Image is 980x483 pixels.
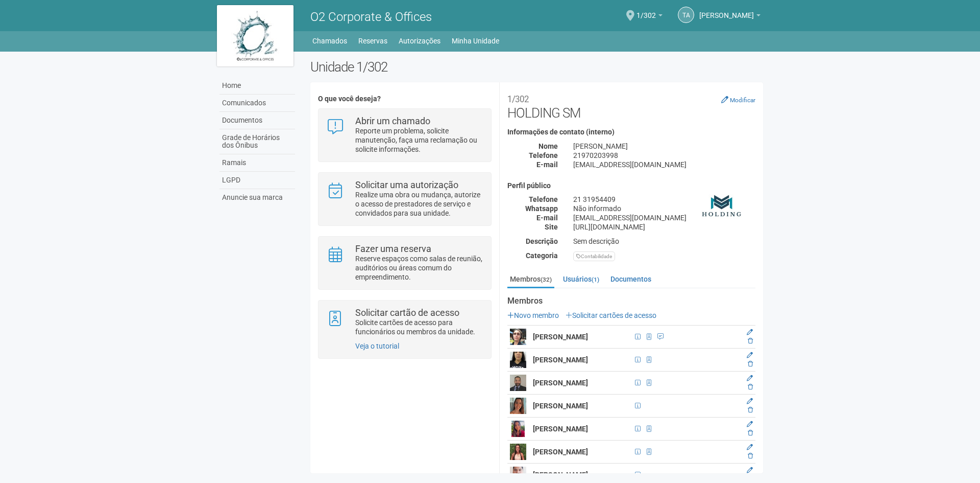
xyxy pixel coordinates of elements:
[560,271,602,287] a: Usuários(1)
[566,237,763,246] div: Sem descrição
[747,398,753,405] a: Editar membro
[533,402,588,410] strong: [PERSON_NAME]
[748,360,753,367] a: Excluir membro
[566,142,763,151] div: [PERSON_NAME]
[355,126,483,154] p: Reporte um problema, solicite manutenção, faça uma reclamação ou solicite informações.
[510,375,526,391] img: user.png
[312,34,347,48] a: Chamados
[507,182,755,190] h4: Perfil público
[507,94,529,104] small: 1/302
[507,311,559,319] a: Novo membro
[566,311,656,319] a: Solicitar cartões de acesso
[318,95,491,103] h4: O que você deseja?
[219,172,295,189] a: LGPD
[573,251,615,261] div: Contabilidade
[526,237,558,245] strong: Descrição
[566,222,763,232] div: [URL][DOMAIN_NAME]
[355,254,483,282] p: Reserve espaços como salas de reunião, auditórios ou áreas comum do empreendimento.
[747,375,753,382] a: Editar membro
[538,142,558,150] strong: Nome
[747,444,753,451] a: Editar membro
[536,214,558,222] strong: E-mail
[566,151,763,160] div: 21970203998
[507,128,755,136] h4: Informações de contato (interno)
[355,190,483,218] p: Realize uma obra ou mudança, autorize o acesso de prestadores de serviço e convidados para sua un...
[566,213,763,222] div: [EMAIL_ADDRESS][DOMAIN_NAME]
[326,180,483,218] a: Solicitar uma autorização Realize uma obra ou mudança, autorize o acesso de prestadores de serviç...
[355,179,458,190] strong: Solicitar uma autorização
[219,77,295,95] a: Home
[533,333,588,341] strong: [PERSON_NAME]
[510,467,526,483] img: user.png
[541,276,552,283] small: (32)
[678,7,694,23] a: TA
[747,467,753,474] a: Editar membro
[326,117,483,154] a: Abrir um chamado Reporte um problema, solicite manutenção, faça uma reclamação ou solicite inform...
[529,195,558,203] strong: Telefone
[526,251,558,260] strong: Categoria
[747,352,753,359] a: Editar membro
[697,182,748,233] img: business.png
[748,406,753,413] a: Excluir membro
[399,34,440,48] a: Autorizações
[533,379,588,387] strong: [PERSON_NAME]
[592,276,599,283] small: (1)
[355,116,430,126] strong: Abrir um chamado
[536,160,558,169] strong: E-mail
[510,329,526,345] img: user.png
[219,129,295,154] a: Grade de Horários dos Ônibus
[326,244,483,282] a: Fazer uma reserva Reserve espaços como salas de reunião, auditórios ou áreas comum do empreendime...
[507,271,554,288] a: Membros(32)
[721,96,755,104] a: Modificar
[310,10,432,24] span: O2 Corporate & Offices
[566,204,763,213] div: Não informado
[525,204,558,213] strong: Whatsapp
[533,471,588,479] strong: [PERSON_NAME]
[326,308,483,336] a: Solicitar cartão de acesso Solicite cartões de acesso para funcionários ou membros da unidade.
[636,13,663,21] a: 1/302
[533,425,588,433] strong: [PERSON_NAME]
[510,444,526,460] img: user.png
[355,318,483,336] p: Solicite cartões de acesso para funcionários ou membros da unidade.
[636,2,656,19] span: 1/302
[510,352,526,368] img: user.png
[355,307,459,318] strong: Solicitar cartão de acesso
[358,34,387,48] a: Reservas
[608,271,654,287] a: Documentos
[699,13,761,21] a: [PERSON_NAME]
[310,59,763,75] h2: Unidade 1/302
[219,189,295,206] a: Anuncie sua marca
[748,452,753,459] a: Excluir membro
[219,154,295,172] a: Ramais
[219,112,295,129] a: Documentos
[748,429,753,436] a: Excluir membro
[545,223,558,231] strong: Site
[510,421,526,437] img: user.png
[747,329,753,336] a: Editar membro
[452,34,499,48] a: Minha Unidade
[510,398,526,414] img: user.png
[566,195,763,204] div: 21 31954409
[533,356,588,364] strong: [PERSON_NAME]
[730,97,755,104] small: Modificar
[566,160,763,169] div: [EMAIL_ADDRESS][DOMAIN_NAME]
[748,337,753,344] a: Excluir membro
[748,383,753,390] a: Excluir membro
[507,90,755,121] h2: HOLDING SM
[507,296,755,306] strong: Membros
[699,2,754,19] span: Thamiris Abdala
[219,95,295,112] a: Comunicados
[217,5,293,66] img: logo.jpg
[355,342,399,350] a: Veja o tutorial
[533,448,588,456] strong: [PERSON_NAME]
[529,151,558,159] strong: Telefone
[355,243,431,254] strong: Fazer uma reserva
[747,421,753,428] a: Editar membro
